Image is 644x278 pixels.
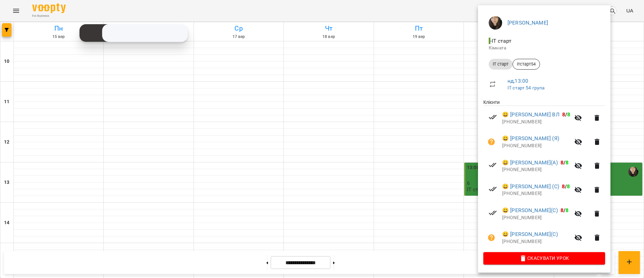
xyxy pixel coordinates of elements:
[483,252,605,264] button: Скасувати Урок
[567,183,570,190] span: 8
[502,119,570,125] p: [PHONE_NUMBER]
[562,183,570,190] b: /
[502,214,570,221] p: [PHONE_NUMBER]
[489,38,513,44] span: - ІТ старт
[489,16,502,30] img: 95fb45bbfb8e32c1be35b17aeceadc00.jpg
[483,134,499,150] button: Візит ще не сплачено. Додати оплату?
[513,59,540,70] div: ітстарт54
[502,159,558,167] a: 😀 [PERSON_NAME](А)
[507,85,545,90] a: ІТ старт 54 група
[489,254,600,262] span: Скасувати Урок
[507,19,548,26] a: [PERSON_NAME]
[560,159,563,166] span: 8
[502,166,570,173] p: [PHONE_NUMBER]
[560,159,569,166] b: /
[489,209,497,217] svg: Візит сплачено
[513,61,540,67] span: ітстарт54
[502,111,559,119] a: 😀 [PERSON_NAME] ВЛ
[502,183,559,191] a: 😀 [PERSON_NAME] (С)
[567,111,570,118] span: 8
[502,238,570,245] p: [PHONE_NUMBER]
[502,190,570,197] p: [PHONE_NUMBER]
[489,113,497,121] svg: Візит сплачено
[560,207,563,213] span: 8
[507,78,528,84] a: нд , 13:00
[562,111,570,118] b: /
[560,207,569,213] b: /
[489,61,513,67] span: ІТ старт
[566,207,569,213] span: 8
[489,185,497,193] svg: Візит сплачено
[562,183,565,190] span: 8
[566,159,569,166] span: 8
[489,45,600,51] p: Кімната
[502,206,558,214] a: 😀 [PERSON_NAME](С)
[562,111,565,118] span: 8
[483,99,605,252] ul: Клієнти
[502,143,570,149] p: [PHONE_NUMBER]
[502,134,559,143] a: 😀 [PERSON_NAME] (Я)
[489,161,497,169] svg: Візит сплачено
[502,230,558,238] a: 😀 [PERSON_NAME](С)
